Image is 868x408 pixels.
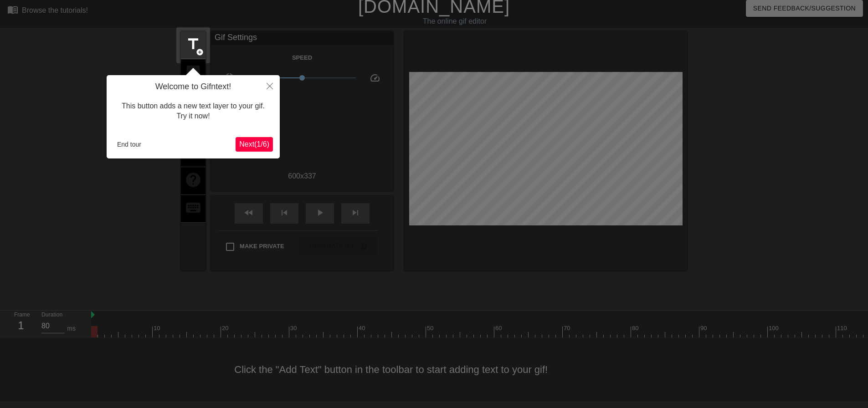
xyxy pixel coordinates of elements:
h4: Welcome to Gifntext! [113,82,273,92]
button: Next [236,137,273,152]
span: Next ( 1 / 6 ) [239,140,269,148]
div: This button adds a new text layer to your gif. Try it now! [113,92,273,131]
button: Close [260,75,280,96]
button: End tour [113,138,145,151]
